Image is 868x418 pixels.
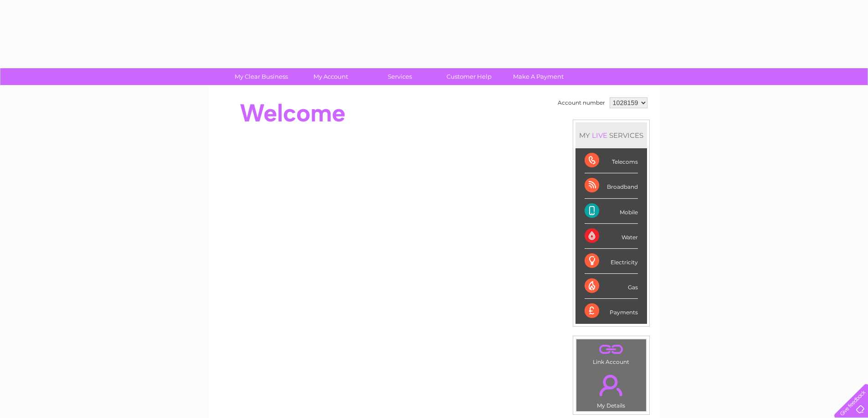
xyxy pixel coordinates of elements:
div: Mobile [585,199,638,224]
a: . [579,369,644,401]
a: My Account [293,68,368,85]
a: Services [362,68,437,85]
div: LIVE [590,131,609,140]
td: My Details [576,367,647,412]
a: Make A Payment [501,68,576,85]
div: Telecoms [585,148,638,173]
td: Link Account [576,339,647,368]
div: Water [585,224,638,249]
a: . [579,342,644,358]
a: My Clear Business [224,68,299,85]
div: Electricity [585,249,638,274]
div: MY SERVICES [575,122,647,148]
a: Customer Help [431,68,507,85]
div: Payments [585,299,638,323]
div: Gas [585,274,638,299]
td: Account number [555,95,607,111]
div: Broadband [585,173,638,198]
